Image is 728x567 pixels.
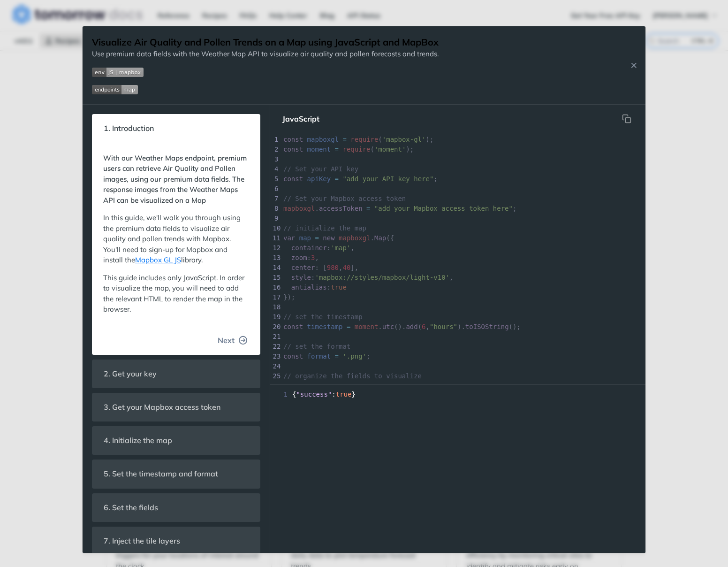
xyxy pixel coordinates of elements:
div: 23 [270,352,280,361]
span: const [283,323,303,330]
span: }); [283,293,295,301]
span: . ({ [283,234,394,242]
span: mapboxgl [307,136,339,143]
span: = [335,146,339,153]
span: Map [374,234,386,242]
section: 2. Get your key [92,360,260,388]
span: : [ , ], [283,264,358,271]
div: 1 [270,135,280,145]
span: "success" [296,391,332,398]
span: : , [283,254,319,261]
span: const [283,175,303,183]
img: endpoint [92,85,138,94]
div: 7 [270,194,280,204]
span: require [350,136,378,143]
span: = [315,234,318,242]
span: . ; [283,205,516,212]
a: Mapbox GL JS [135,255,181,264]
span: true [331,283,347,291]
span: mapboxgl [283,205,315,212]
span: const [283,352,303,360]
span: '.png' [342,352,366,360]
span: // set the format [283,343,350,350]
div: 6 [270,184,280,194]
span: "add your Mapbox access token here" [374,205,513,212]
span: = [335,352,339,360]
span: format [307,352,331,360]
span: "add your API key here" [342,175,433,183]
span: 40 [342,264,350,271]
section: 3. Get your Mapbox access token [92,393,260,421]
strong: With our Weather Maps endpoint, premium users can retrieve Air Quality and Pollen images, using o... [103,153,247,205]
button: Close Recipe [627,61,641,70]
span: 'mapbox-gl' [382,136,426,143]
span: container [291,244,327,252]
span: apiKey [307,175,331,183]
span: : , [283,244,355,252]
span: 6. Set the fields [97,498,165,517]
div: 16 [270,283,280,292]
span: 'map' [331,244,350,252]
div: 8 [270,204,280,214]
span: : [283,283,347,291]
span: = [342,136,346,143]
section: 5. Set the timestamp and format [92,460,260,488]
span: 3 [311,254,315,261]
span: . (). ( , ). (); [283,323,521,330]
div: 3 [270,154,280,164]
img: env [92,68,144,77]
span: // initialize the map [283,224,366,232]
span: add [406,323,417,330]
span: = [347,323,350,330]
span: = [335,175,339,183]
span: style [291,274,311,281]
span: "hours" [430,323,457,330]
div: 22 [270,342,280,352]
span: timestamp [307,323,343,330]
span: 4. Initialize the map [97,431,179,450]
span: 3. Get your Mapbox access token [97,398,227,416]
span: 1. Introduction [97,119,160,138]
span: // Set your Mapbox access token [283,195,406,202]
span: // organize the fields to visualize [283,372,422,380]
div: 12 [270,243,280,253]
button: JavaScript [275,109,327,128]
div: 15 [270,273,280,283]
button: Copy [617,109,636,128]
span: 'moment' [374,146,406,153]
div: 24 [270,361,280,371]
span: = [366,205,370,212]
div: 19 [270,312,280,322]
span: center [291,264,315,271]
span: 2. Get your key [97,365,163,383]
span: moment [355,323,379,330]
span: Next [218,335,235,346]
span: map [299,234,311,242]
button: Next [210,331,255,350]
span: utc [382,323,394,330]
div: 10 [270,223,280,233]
span: true [336,391,352,398]
div: 2 [270,145,280,154]
span: const [283,146,303,153]
span: : , [283,274,453,281]
p: Use premium data fields with the Weather Map API to visualize air quality and pollen forecasts an... [92,49,439,60]
span: ; [283,175,438,183]
div: 21 [270,332,280,342]
div: 18 [270,302,280,312]
span: 5. Set the timestamp and format [97,465,225,483]
span: antialias [291,283,327,291]
span: Expand image [92,84,439,95]
span: 980 [327,264,339,271]
div: 20 [270,322,280,332]
span: 7. Inject the tile layers [97,532,187,550]
span: 1 [270,390,290,399]
span: zoom [291,254,307,261]
span: Expand image [92,67,439,77]
span: ( ); [283,146,414,153]
svg: hidden [622,114,631,123]
div: { : } [270,390,645,399]
span: 6 [422,323,425,330]
section: 1. IntroductionWith our Weather Maps endpoint, premium users can retrieve Air Quality and Pollen ... [92,114,260,355]
div: 11 [270,233,280,243]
